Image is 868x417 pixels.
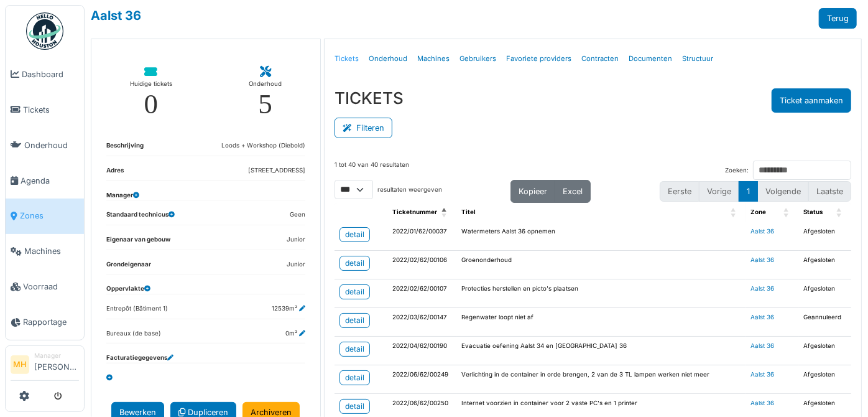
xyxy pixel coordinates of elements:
[6,304,84,340] a: Rapportage
[456,222,746,251] td: Watermeters Aalst 36 opnemen
[345,286,364,298] div: detail
[335,118,392,138] button: Filteren
[455,44,501,73] a: Gebruikers
[34,351,79,360] div: Manager
[21,175,79,187] span: Agenda
[339,342,370,357] a: detail
[106,235,170,250] dt: Eigenaar van gebouw
[750,285,774,292] a: Aalst 36
[106,329,161,339] dd: Bureaux (de base)
[106,191,139,200] dt: Manager
[798,337,851,365] td: Afgesloten
[750,228,774,235] a: Aalst 36
[677,44,718,73] a: Structuur
[750,371,774,378] a: Aalst 36
[130,78,172,90] div: Huidige tickets
[290,210,305,220] dd: Geen
[456,365,746,394] td: Verlichting in de container in orde brengen, 2 van de 3 TL lampen werken niet meer
[249,78,282,90] div: Onderhoud
[456,308,746,337] td: Regenwater loopt niet af
[11,351,79,381] a: MH Manager[PERSON_NAME]
[456,279,746,308] td: Protecties herstellen en picto's plaatsen
[377,185,442,195] label: resultaten weergeven
[725,166,749,176] label: Zoeken:
[106,354,173,363] dt: Facturatiegegevens
[798,251,851,279] td: Afgesloten
[339,313,370,328] a: detail
[272,304,305,314] dd: 12539m²
[798,279,851,308] td: Afgesloten
[750,400,774,406] a: Aalst 36
[106,210,175,225] dt: Standaard technicus
[91,8,141,23] a: Aalst 36
[461,208,476,215] span: Titel
[26,12,63,50] img: Badge_color-CXgf-gQk.svg
[144,90,158,118] div: 0
[6,199,84,234] a: Zones
[339,399,370,414] a: detail
[339,227,370,242] a: detail
[34,351,79,378] li: [PERSON_NAME]
[6,128,84,163] a: Onderhoud
[6,92,84,128] a: Tickets
[335,161,409,180] div: 1 tot 40 van 40 resultaten
[24,245,79,257] span: Machines
[345,229,364,240] div: detail
[287,235,305,245] dd: Junior
[339,370,370,385] a: detail
[798,222,851,251] td: Afgesloten
[6,269,84,304] a: Voorraad
[501,44,576,73] a: Favoriete providers
[739,181,758,202] button: 1
[106,141,144,156] dt: Beschrijving
[387,308,456,337] td: 2022/03/62/00147
[6,163,84,199] a: Agenda
[510,180,555,203] button: Kopieer
[6,234,84,269] a: Machines
[387,279,456,308] td: 2022/02/62/00107
[106,260,151,274] dt: Grondeigenaar
[555,180,591,203] button: Excel
[23,281,79,293] span: Voorraad
[239,57,292,128] a: Onderhoud 5
[287,260,305,269] dd: Junior
[258,90,272,118] div: 5
[24,139,79,151] span: Onderhoud
[819,8,857,29] a: Terug
[660,181,851,202] nav: pagination
[798,308,851,337] td: Geannuleerd
[345,315,364,326] div: detail
[339,284,370,299] a: detail
[731,203,738,222] span: Titel: Activate to sort
[330,44,364,73] a: Tickets
[387,251,456,279] td: 2022/02/62/00106
[345,372,364,383] div: detail
[624,44,677,73] a: Documenten
[392,208,437,215] span: Ticketnummer
[339,256,370,271] a: detail
[345,401,364,412] div: detail
[221,141,305,151] dd: Loods + Workshop (Diebold)
[285,329,305,339] dd: 0m²
[387,222,456,251] td: 2022/01/62/00037
[11,355,29,374] li: MH
[106,304,168,314] dd: Entrepôt (Bâtiment 1)
[456,251,746,279] td: Groenonderhoud
[23,104,79,116] span: Tickets
[563,187,583,196] span: Excel
[345,344,364,355] div: detail
[364,44,412,73] a: Onderhoud
[387,337,456,365] td: 2022/04/62/00190
[519,187,547,196] span: Kopieer
[6,57,84,92] a: Dashboard
[456,337,746,365] td: Evacuatie oefening Aalst 34 en [GEOGRAPHIC_DATA] 36
[335,88,404,108] h3: TICKETS
[120,57,182,128] a: Huidige tickets 0
[106,284,150,294] dt: Oppervlakte
[576,44,624,73] a: Contracten
[387,365,456,394] td: 2022/06/62/00249
[798,365,851,394] td: Afgesloten
[20,210,79,222] span: Zones
[750,256,774,263] a: Aalst 36
[23,316,79,328] span: Rapportage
